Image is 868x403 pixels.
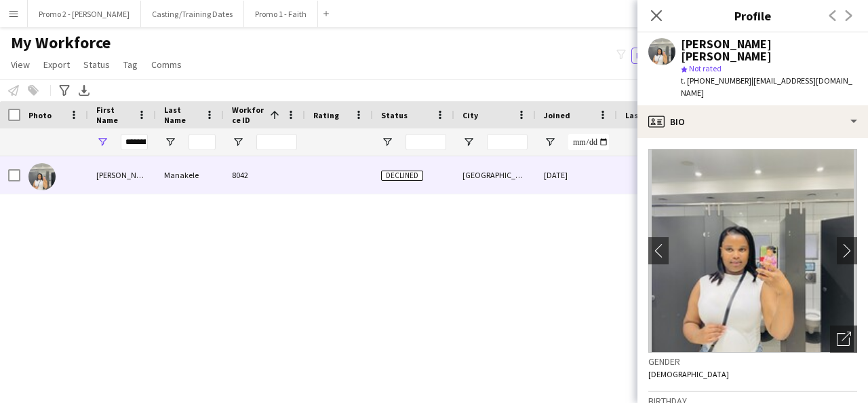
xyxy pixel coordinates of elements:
button: Everyone11,352 [631,48,703,64]
button: Promo 2 - [PERSON_NAME] [28,1,141,27]
span: My Workforce [11,33,111,53]
span: | [EMAIL_ADDRESS][DOMAIN_NAME] [681,75,852,98]
span: Comms [151,58,182,71]
a: Export [38,56,75,73]
div: 8042 [224,156,305,194]
input: City Filter Input [487,134,528,150]
img: Mellissa Bridgette Manakele [28,163,56,190]
button: Open Filter Menu [164,136,176,148]
button: Open Filter Menu [381,136,393,148]
button: Open Filter Menu [96,136,108,148]
span: [DEMOGRAPHIC_DATA] [648,369,729,379]
div: [GEOGRAPHIC_DATA] [454,156,536,194]
input: Joined Filter Input [568,134,609,150]
button: Promo 1 - Faith [244,1,318,27]
span: View [11,58,30,71]
app-action-btn: Export XLSX [76,82,92,99]
div: [DATE] [536,156,617,194]
span: Rating [313,110,339,120]
span: Tag [123,58,138,71]
a: Tag [118,56,143,73]
div: Bio [637,105,868,138]
img: Crew avatar or photo [648,149,857,353]
span: t. [PHONE_NUMBER] [681,75,751,86]
span: Declined [381,171,423,181]
app-action-btn: Advanced filters [56,82,73,99]
input: Last Name Filter Input [189,134,216,150]
input: Status Filter Input [406,134,446,150]
span: Status [83,58,110,71]
span: Last job [625,110,656,120]
a: Status [78,56,115,73]
span: First Name [96,105,132,125]
span: Not rated [689,63,722,73]
button: Casting/Training Dates [141,1,244,27]
a: View [5,56,35,73]
button: Open Filter Menu [232,136,244,148]
span: Photo [28,110,52,120]
span: Joined [544,110,570,120]
h3: Gender [648,355,857,368]
div: Open photos pop-in [830,326,857,353]
input: Workforce ID Filter Input [256,134,297,150]
div: Manakele [156,156,224,194]
input: First Name Filter Input [121,134,148,150]
div: [PERSON_NAME] [PERSON_NAME] [681,38,857,63]
button: Open Filter Menu [462,136,475,148]
span: Export [43,58,70,71]
span: City [462,110,478,120]
span: Status [381,110,408,120]
span: Last Name [164,105,199,125]
span: Workforce ID [232,105,264,125]
div: [PERSON_NAME] [PERSON_NAME] [88,156,156,194]
button: Open Filter Menu [544,136,556,148]
h3: Profile [637,7,868,24]
a: Comms [146,56,187,73]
